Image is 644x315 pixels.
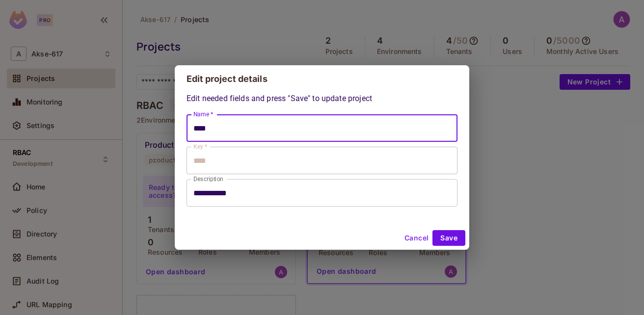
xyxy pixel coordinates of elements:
button: Save [432,230,465,246]
label: Description [193,175,223,183]
label: Key * [193,142,207,151]
label: Name * [193,110,213,118]
button: Cancel [401,230,432,246]
div: Edit needed fields and press "Save" to update project [187,93,457,207]
h2: Edit project details [175,65,469,93]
